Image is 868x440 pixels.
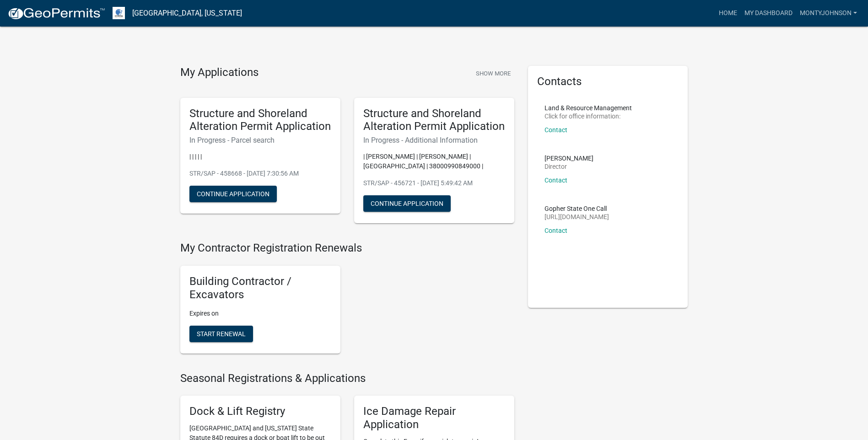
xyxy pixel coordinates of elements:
a: My Dashboard [741,5,796,22]
p: Land & Resource Management [545,105,632,111]
a: [GEOGRAPHIC_DATA], [US_STATE] [132,5,242,21]
p: STR/SAP - 456721 - [DATE] 5:49:42 AM [363,178,505,188]
p: Gopher State One Call [545,205,609,212]
h5: Ice Damage Repair Application [363,405,505,431]
h5: Contacts [537,75,679,88]
h4: Seasonal Registrations & Applications [180,372,514,385]
h4: My Contractor Registration Renewals [180,241,514,255]
p: [URL][DOMAIN_NAME] [545,214,609,220]
p: STR/SAP - 458668 - [DATE] 7:30:56 AM [189,169,331,178]
p: | | | | | [189,152,331,161]
p: [PERSON_NAME] [545,155,593,161]
button: Show More [472,66,514,81]
h4: My Applications [180,66,259,80]
a: montyjohnson [796,5,861,22]
button: Continue Application [363,195,451,212]
h6: In Progress - Parcel search [189,136,331,145]
a: Contact [545,177,567,184]
h5: Building Contractor / Excavators [189,275,331,301]
a: Contact [545,126,567,134]
h6: In Progress - Additional Information [363,136,505,145]
p: Director [545,163,593,170]
h5: Structure and Shoreland Alteration Permit Application [189,107,331,134]
a: Contact [545,227,567,234]
h5: Dock & Lift Registry [189,405,331,418]
p: Click for office information: [545,113,632,119]
span: Start Renewal [197,330,246,337]
button: Start Renewal [189,326,253,342]
p: | [PERSON_NAME] | [PERSON_NAME] | [GEOGRAPHIC_DATA] | 38000990849000 | [363,152,505,171]
wm-registration-list-section: My Contractor Registration Renewals [180,241,514,360]
button: Continue Application [189,186,277,202]
h5: Structure and Shoreland Alteration Permit Application [363,107,505,134]
p: Expires on [189,309,331,318]
img: Otter Tail County, Minnesota [113,7,125,19]
a: Home [715,5,741,22]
